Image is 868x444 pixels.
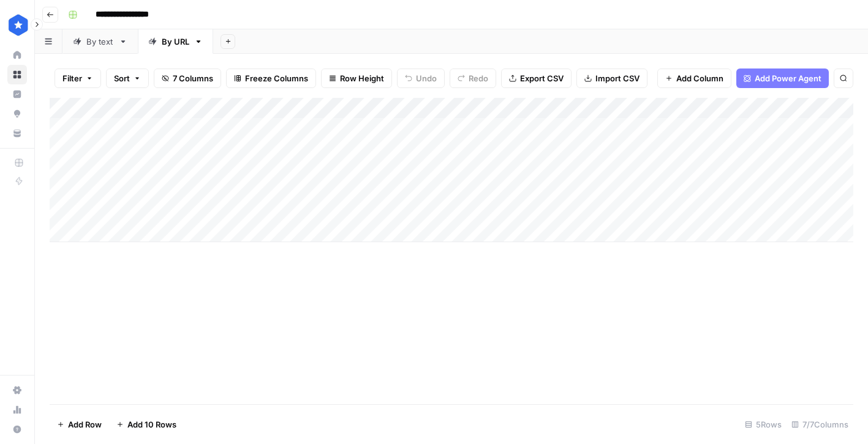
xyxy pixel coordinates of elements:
[7,420,27,439] button: Help + Support
[7,65,27,84] a: Browse
[740,415,787,434] div: 5 Rows
[226,68,316,88] button: Freeze Columns
[7,104,27,124] a: Opportunities
[7,400,27,420] a: Usage
[245,72,308,84] span: Freeze Columns
[416,72,437,84] span: Undo
[86,35,114,48] div: By text
[154,68,221,88] button: 7 Columns
[162,35,189,48] div: By URL
[340,72,384,84] span: Row Height
[114,72,130,84] span: Sort
[657,68,731,88] button: Add Column
[106,68,149,88] button: Sort
[50,415,109,434] button: Add Row
[469,72,488,84] span: Redo
[7,14,29,36] img: ConsumerAffairs Logo
[7,84,27,104] a: Insights
[138,29,213,54] a: By URL
[397,68,445,88] button: Undo
[62,72,82,84] span: Filter
[595,72,640,84] span: Import CSV
[676,72,723,84] span: Add Column
[450,68,496,88] button: Redo
[109,415,184,434] button: Add 10 Rows
[62,29,138,54] a: By text
[173,72,213,84] span: 7 Columns
[7,380,27,400] a: Settings
[787,415,853,434] div: 7/7 Columns
[576,68,647,88] button: Import CSV
[501,68,572,88] button: Export CSV
[7,124,27,143] a: Your Data
[321,68,392,88] button: Row Height
[755,72,821,84] span: Add Power Agent
[520,72,564,84] span: Export CSV
[55,68,101,88] button: Filter
[7,45,27,65] a: Home
[68,418,102,431] span: Add Row
[736,68,829,88] button: Add Power Agent
[7,10,27,40] button: Workspace: ConsumerAffairs
[127,418,176,431] span: Add 10 Rows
